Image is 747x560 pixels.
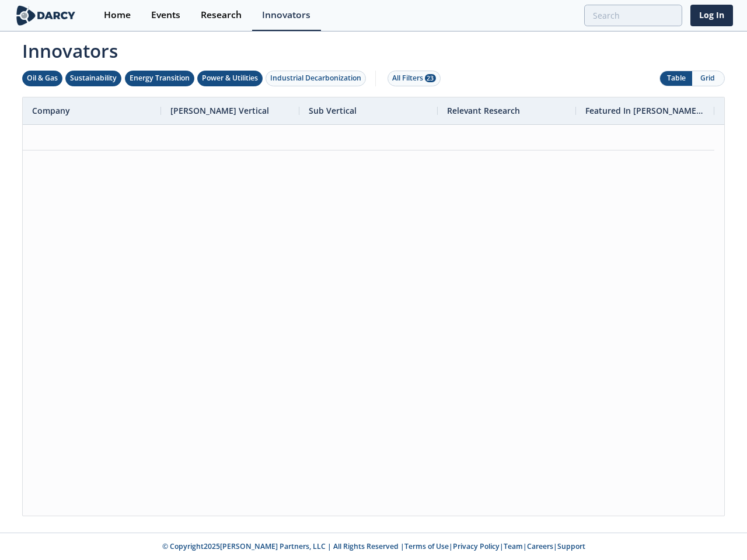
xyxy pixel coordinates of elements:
input: Advanced Search [584,5,682,26]
button: Grid [692,71,724,86]
div: All Filters [392,73,436,83]
button: Energy Transition [125,71,194,86]
div: Energy Transition [130,73,190,83]
a: Privacy Policy [453,541,500,551]
button: All Filters 23 [388,71,441,86]
span: Company [32,105,70,116]
div: Innovators [262,10,310,20]
img: logo-wide.svg [14,5,78,26]
span: [PERSON_NAME] Vertical [170,105,269,116]
button: Sustainability [65,71,121,86]
div: Home [104,10,131,20]
button: Table [660,71,692,86]
a: Terms of Use [404,541,449,551]
div: Events [151,10,180,20]
a: Careers [527,541,553,551]
a: Team [504,541,523,551]
button: Power & Utilities [197,71,263,86]
span: Featured In [PERSON_NAME] Live [585,105,705,116]
span: Sub Vertical [309,105,357,116]
div: Research [201,10,242,20]
button: Industrial Decarbonization [266,71,366,86]
span: 23 [425,74,436,82]
div: Power & Utilities [202,73,258,83]
div: Sustainability [70,73,117,83]
div: Oil & Gas [27,73,58,83]
p: © Copyright 2025 [PERSON_NAME] Partners, LLC | All Rights Reserved | | | | | [16,541,731,552]
a: Log In [690,5,733,26]
a: Support [557,541,585,551]
span: Innovators [14,33,733,64]
div: Industrial Decarbonization [270,73,361,83]
button: Oil & Gas [22,71,62,86]
span: Relevant Research [447,105,520,116]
